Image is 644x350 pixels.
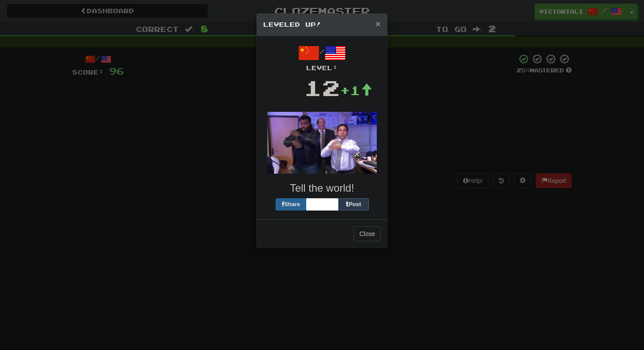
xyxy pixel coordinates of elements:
div: Level: [263,64,381,72]
button: Post [338,198,369,211]
img: office-a80e9430007fca076a14268f5cfaac02a5711bd98b344892871d2edf63981756.gif [267,112,377,174]
button: Close [375,19,381,29]
div: 12 [304,72,340,103]
div: / [263,43,381,72]
h5: Leveled Up! [263,20,381,29]
button: Close [354,226,381,241]
div: +1 [340,82,372,99]
span: × [375,19,381,29]
h3: Tell the world! [263,182,381,194]
iframe: X Post Button [306,198,338,211]
button: Share [276,198,306,211]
